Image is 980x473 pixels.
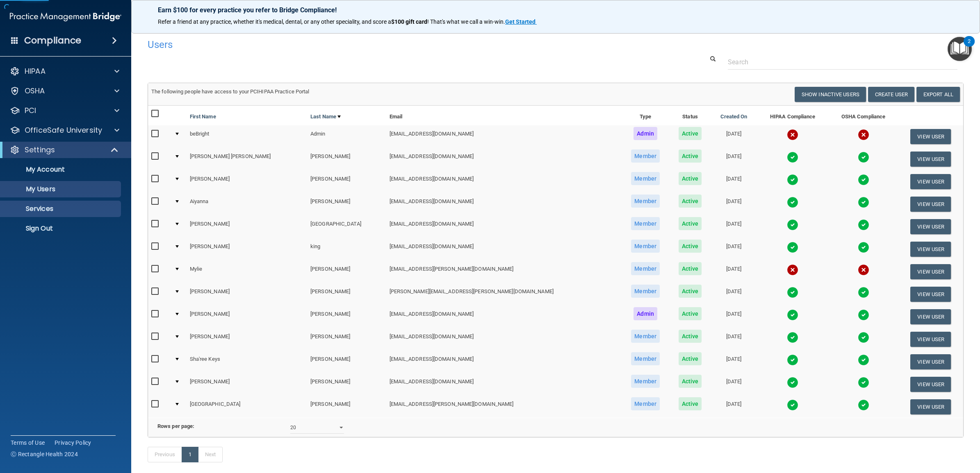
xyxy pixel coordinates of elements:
img: tick.e7d51cea.svg [787,242,798,253]
td: [DATE] [711,238,757,260]
span: The following people have access to your PCIHIPAA Practice Portal [151,88,310,95]
strong: Get Started [505,18,536,25]
span: Refer a friend at any practice, whether it's medical, dental, or any other speciality, and score a [158,18,391,25]
span: Member [631,397,660,410]
a: Privacy Policy [55,439,91,447]
img: tick.e7d51cea.svg [858,242,869,253]
img: tick.e7d51cea.svg [858,174,869,186]
td: [PERSON_NAME] [PERSON_NAME] [187,148,307,170]
span: Member [631,172,660,185]
td: Sha'ree Keys [187,351,307,373]
img: tick.e7d51cea.svg [858,152,869,163]
p: HIPAA [25,66,46,76]
td: [EMAIL_ADDRESS][DOMAIN_NAME] [386,148,622,170]
span: Active [679,127,702,140]
img: tick.e7d51cea.svg [787,377,798,388]
span: Active [679,375,702,388]
button: Create User [868,87,914,102]
img: tick.e7d51cea.svg [787,354,798,366]
button: View User [910,399,951,414]
p: Earn $100 for every practice you refer to Bridge Compliance! [158,6,953,14]
button: View User [910,309,951,324]
img: tick.e7d51cea.svg [858,354,869,366]
td: [DATE] [711,125,757,148]
td: [DATE] [711,170,757,193]
td: [DATE] [711,193,757,215]
span: Active [679,172,702,185]
span: Active [679,352,702,365]
button: Open Resource Center, 2 new notifications [948,37,972,61]
img: tick.e7d51cea.svg [858,377,869,388]
td: [PERSON_NAME] [307,328,386,351]
span: Active [679,195,702,208]
td: [PERSON_NAME] [187,328,307,351]
span: Member [631,240,660,253]
span: Active [679,217,702,230]
td: Admin [307,125,386,148]
div: 2 [968,41,971,52]
td: [EMAIL_ADDRESS][PERSON_NAME][DOMAIN_NAME] [386,396,622,418]
td: Aiyanna [187,193,307,215]
h4: Users [148,39,618,50]
p: My Users [5,185,117,193]
td: [PERSON_NAME] [307,148,386,170]
img: tick.e7d51cea.svg [787,152,798,163]
a: 1 [182,447,198,462]
td: [DATE] [711,351,757,373]
td: [PERSON_NAME] [307,396,386,418]
td: [DATE] [711,215,757,238]
td: [DATE] [711,396,757,418]
td: [EMAIL_ADDRESS][DOMAIN_NAME] [386,306,622,328]
th: Type [621,106,670,125]
a: OfficeSafe University [10,125,119,135]
span: Active [679,285,702,298]
a: Next [198,447,223,462]
td: [PERSON_NAME] [307,373,386,396]
span: Active [679,149,702,163]
span: Member [631,375,660,388]
button: View User [910,264,951,279]
td: [EMAIL_ADDRESS][DOMAIN_NAME] [386,170,622,193]
td: beBright [187,125,307,148]
p: OfficeSafe University [25,125,102,135]
td: [PERSON_NAME][EMAIL_ADDRESS][PERSON_NAME][DOMAIN_NAME] [386,283,622,306]
button: View User [910,377,951,392]
span: Member [631,262,660,275]
td: [DATE] [711,148,757,170]
button: View User [910,129,951,144]
td: Mylie [187,260,307,283]
p: Services [5,205,117,213]
strong: $100 gift card [391,18,427,25]
img: PMB logo [10,9,121,25]
button: View User [910,287,951,302]
span: Member [631,149,660,163]
td: [PERSON_NAME] [187,306,307,328]
td: [DATE] [711,328,757,351]
button: View User [910,219,951,234]
td: [EMAIL_ADDRESS][DOMAIN_NAME] [386,125,622,148]
span: Member [631,217,660,230]
img: cross.ca9f0e7f.svg [787,129,798,140]
img: tick.e7d51cea.svg [787,399,798,411]
a: OSHA [10,86,119,96]
td: [EMAIL_ADDRESS][DOMAIN_NAME] [386,328,622,351]
td: [DATE] [711,260,757,283]
td: [PERSON_NAME] [307,260,386,283]
td: [PERSON_NAME] [307,306,386,328]
span: Active [679,240,702,253]
td: [PERSON_NAME] [307,351,386,373]
span: Ⓒ Rectangle Health 2024 [11,450,78,458]
td: [GEOGRAPHIC_DATA] [307,215,386,238]
p: My Account [5,165,117,174]
img: tick.e7d51cea.svg [787,287,798,298]
td: [EMAIL_ADDRESS][PERSON_NAME][DOMAIN_NAME] [386,260,622,283]
span: Member [631,195,660,208]
a: Terms of Use [11,439,45,447]
button: View User [910,152,951,167]
img: tick.e7d51cea.svg [858,219,869,231]
span: Member [631,330,660,343]
a: First Name [190,112,216,122]
span: Member [631,285,660,298]
span: Admin [634,307,657,320]
th: HIPAA Compliance [757,106,828,125]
